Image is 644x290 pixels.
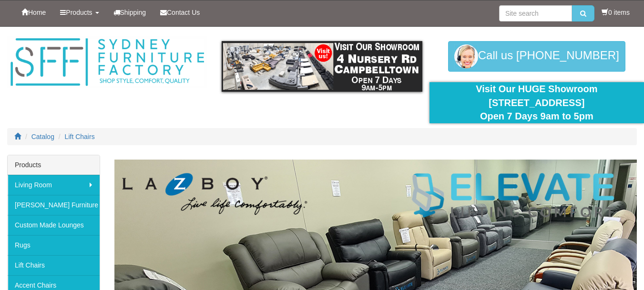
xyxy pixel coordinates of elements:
[8,235,100,255] a: Rugs
[437,82,637,123] div: Visit Our HUGE Showroom [STREET_ADDRESS] Open 7 Days 9am to 5pm
[8,215,100,235] a: Custom Made Lounges
[53,0,106,24] a: Products
[7,36,207,88] img: Sydney Furniture Factory
[31,133,54,140] a: Catalog
[222,41,422,92] img: showroom.gif
[153,0,207,24] a: Contact Us
[8,155,100,175] div: Products
[66,9,92,16] span: Products
[499,5,572,21] input: Site search
[28,9,46,16] span: Home
[14,0,53,24] a: Home
[106,0,153,24] a: Shipping
[65,133,95,140] a: Lift Chairs
[8,175,100,195] a: Living Room
[8,255,100,275] a: Lift Chairs
[8,195,100,215] a: [PERSON_NAME] Furniture
[602,8,630,17] li: 0 items
[167,9,200,16] span: Contact Us
[120,9,146,16] span: Shipping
